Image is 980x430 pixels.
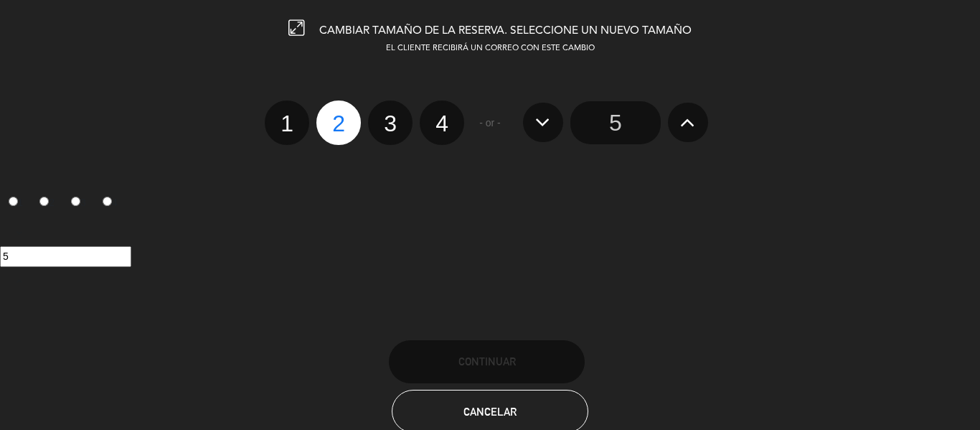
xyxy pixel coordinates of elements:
[463,406,517,418] span: Cancelar
[94,190,126,215] label: 4
[389,340,585,383] button: Continuar
[479,115,501,131] span: - or -
[71,197,80,206] input: 3
[9,197,18,206] input: 1
[386,45,595,52] span: EL CLIENTE RECIBIRÁ UN CORREO CON ESTE CAMBIO
[32,190,63,215] label: 2
[103,197,112,206] input: 4
[368,101,413,145] label: 3
[265,101,309,145] label: 1
[458,355,516,368] span: Continuar
[316,101,361,145] label: 2
[39,197,49,206] input: 2
[420,101,464,145] label: 4
[319,25,692,37] span: CAMBIAR TAMAÑO DE LA RESERVA. SELECCIONE UN NUEVO TAMAÑO
[63,190,95,215] label: 3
